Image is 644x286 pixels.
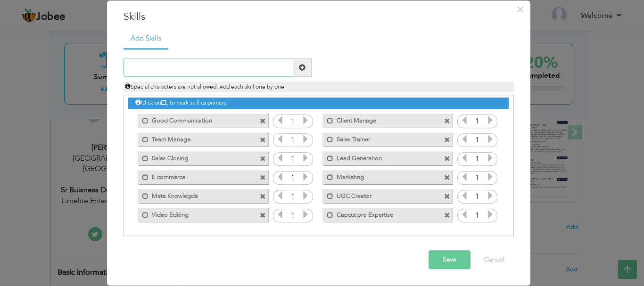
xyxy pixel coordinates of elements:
label: UGC Creator [333,189,429,201]
label: Client Manage [333,114,429,125]
span: Special characters are not allowed. Add each skill one by one. [125,83,286,91]
label: Good Communication [149,114,244,125]
label: Marketing [333,170,429,182]
label: Team Manage [149,132,244,144]
button: Save [429,251,471,270]
span: × [516,1,524,18]
button: Cancel [475,251,514,270]
label: Meta Knowlegde [149,189,244,201]
button: Close [513,2,528,17]
label: E commerce [149,170,244,182]
h3: Skills [124,10,514,24]
label: Sales Trainer [333,132,429,144]
a: Add Skills [124,29,168,49]
label: Capcut pro Expertise [333,208,429,220]
label: Lead Generation [333,151,429,163]
label: Sales Closing [149,151,244,163]
div: Click on , to mark skill as primary. [128,98,508,109]
label: Video Editing [149,208,244,220]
